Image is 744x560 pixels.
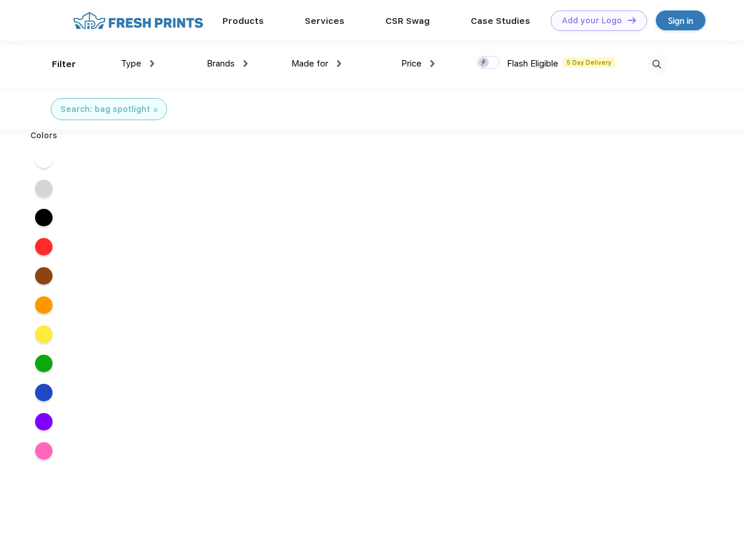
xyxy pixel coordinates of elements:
[337,60,341,67] img: dropdown.png
[401,58,422,69] span: Price
[291,58,328,69] span: Made for
[562,16,622,26] div: Add your Logo
[60,103,150,116] div: Search: bag spotlight
[52,58,76,71] div: Filter
[150,60,154,67] img: dropdown.png
[244,60,248,67] img: dropdown.png
[154,108,158,112] img: filter_cancel.svg
[656,10,705,30] a: Sign in
[628,17,636,23] img: DT
[222,16,264,26] a: Products
[430,60,434,67] img: dropdown.png
[668,14,693,27] div: Sign in
[563,57,615,68] span: 5 Day Delivery
[69,10,207,31] img: fo%20logo%202.webp
[22,129,67,142] div: Colors
[507,58,558,69] span: Flash Eligible
[121,58,141,69] span: Type
[647,55,666,74] img: desktop_search.svg
[207,58,235,69] span: Brands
